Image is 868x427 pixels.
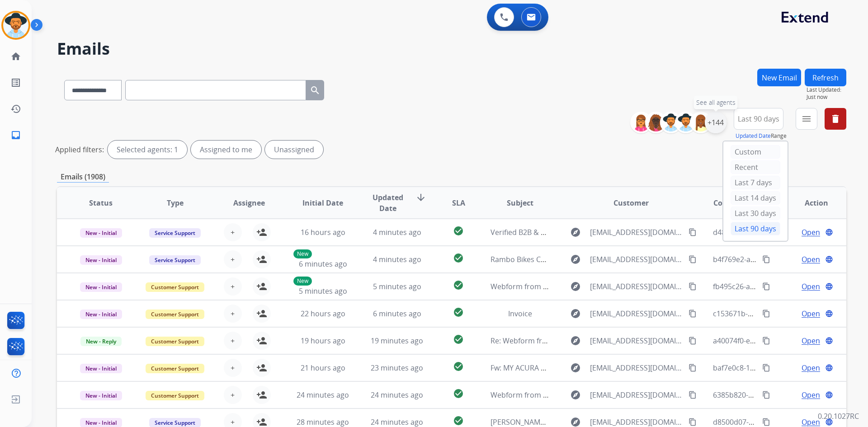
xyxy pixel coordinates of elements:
[453,388,464,399] mat-icon: check_circle
[825,391,833,399] mat-icon: language
[491,282,695,291] span: Webform from [EMAIL_ADDRESS][DOMAIN_NAME] on [DATE]
[570,389,581,400] mat-icon: explore
[491,363,664,373] span: Fw: MY ACURA PARTS: Order #15334 Items Shipped
[146,282,204,292] span: Customer Support
[256,308,267,319] mat-icon: person_add
[825,282,833,291] mat-icon: language
[805,69,846,86] button: Refresh
[689,255,697,263] mat-icon: content_copy
[713,336,849,346] span: a40074f0-eb97-4c11-9b77-b46744f63c89
[762,391,770,399] mat-icon: content_copy
[825,418,833,426] mat-icon: language
[689,391,697,399] mat-icon: content_copy
[224,305,242,323] button: +
[415,192,426,203] mat-icon: arrow_downward
[191,141,261,159] div: Assigned to me
[802,389,820,400] span: Open
[231,254,235,265] span: +
[453,415,464,426] mat-icon: check_circle
[371,336,423,346] span: 19 minutes ago
[570,281,581,292] mat-icon: explore
[453,225,464,236] mat-icon: check_circle
[231,362,235,373] span: +
[301,336,345,346] span: 19 hours ago
[233,197,265,208] span: Assignee
[149,228,201,238] span: Service Support
[371,390,423,400] span: 24 minutes ago
[224,277,242,296] button: +
[301,309,345,319] span: 22 hours ago
[762,255,770,263] mat-icon: content_copy
[231,389,235,400] span: +
[801,113,812,124] mat-icon: menu
[570,308,581,319] mat-icon: explore
[590,227,683,238] span: [EMAIL_ADDRESS][DOMAIN_NAME]
[80,228,122,238] span: New - Initial
[256,254,267,265] mat-icon: person_add
[802,362,820,373] span: Open
[453,307,464,318] mat-icon: check_circle
[713,282,851,291] span: fb495c26-ae0d-4c1a-a73d-67789bc6b721
[736,132,787,140] span: Range
[453,361,464,372] mat-icon: check_circle
[373,282,421,291] span: 5 minutes ago
[224,359,242,377] button: +
[453,334,464,345] mat-icon: check_circle
[167,197,184,208] span: Type
[146,364,204,373] span: Customer Support
[146,337,204,346] span: Customer Support
[590,308,683,319] span: [EMAIL_ADDRESS][DOMAIN_NAME]
[802,227,820,238] span: Open
[452,197,465,208] span: SLA
[453,280,464,291] mat-icon: check_circle
[772,187,846,219] th: Action
[231,308,235,319] span: +
[224,250,242,268] button: +
[590,254,683,265] span: [EMAIL_ADDRESS][DOMAIN_NAME]
[256,281,267,292] mat-icon: person_add
[713,309,844,319] span: c153671b-35ff-42d2-9f1a-f68d07f11c90
[231,335,235,346] span: +
[297,417,349,427] span: 28 minutes ago
[713,197,771,208] span: Conversation ID
[731,145,780,159] div: Custom
[10,77,21,88] mat-icon: list_alt
[689,418,697,426] mat-icon: content_copy
[570,227,581,238] mat-icon: explore
[590,335,683,346] span: [EMAIL_ADDRESS][DOMAIN_NAME]
[293,249,312,258] p: New
[590,281,683,292] span: [EMAIL_ADDRESS][DOMAIN_NAME]
[3,13,28,38] img: avatar
[508,309,532,319] span: Invoice
[762,310,770,318] mat-icon: content_copy
[368,192,409,214] span: Updated Date
[825,310,833,318] mat-icon: language
[570,335,581,346] mat-icon: explore
[89,197,113,208] span: Status
[293,277,312,286] p: New
[256,227,267,238] mat-icon: person_add
[713,390,849,400] span: 6385b820-8594-454c-a6fb-d36ec2838f84
[299,259,347,269] span: 6 minutes ago
[713,417,852,427] span: d8500d07-3ae7-4113-a2b9-9ae57f084425
[301,363,345,373] span: 21 hours ago
[10,130,21,141] mat-icon: inbox
[302,197,343,208] span: Initial Date
[713,254,848,264] span: b4f769e2-a92c-4529-bcdf-7569128e0fd5
[818,411,859,422] p: 0.20.1027RC
[696,98,736,107] span: See all agents
[705,112,726,133] div: +144
[57,171,109,183] p: Emails (1908)
[80,337,122,346] span: New - Reply
[762,282,770,291] mat-icon: content_copy
[146,391,204,400] span: Customer Support
[570,362,581,373] mat-icon: explore
[713,227,848,237] span: d482bf61-7a3b-48ab-abf4-bf9f80184e3e
[371,417,423,427] span: 24 minutes ago
[373,309,421,319] span: 6 minutes ago
[807,94,846,101] span: Just now
[802,281,820,292] span: Open
[689,282,697,291] mat-icon: content_copy
[807,86,846,94] span: Last Updated:
[371,363,423,373] span: 23 minutes ago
